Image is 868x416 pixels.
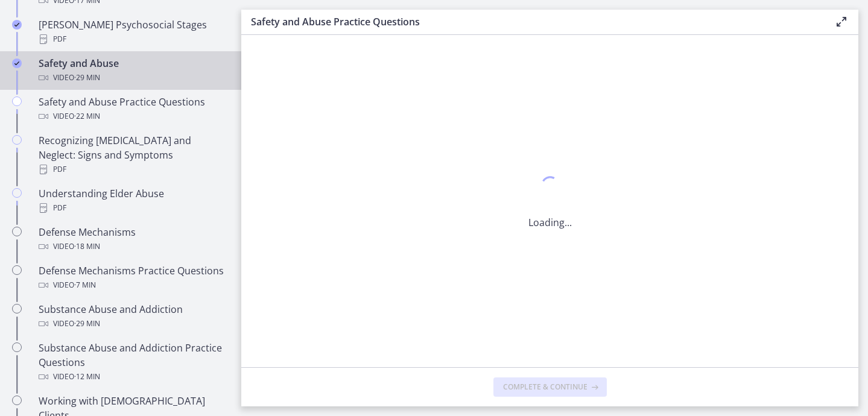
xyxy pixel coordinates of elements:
div: Understanding Elder Abuse [39,186,227,215]
div: PDF [39,162,227,177]
div: Video [39,239,227,254]
div: Defense Mechanisms [39,225,227,254]
div: Recognizing [MEDICAL_DATA] and Neglect: Signs and Symptoms [39,133,227,177]
span: · 18 min [74,239,100,254]
div: [PERSON_NAME] Psychosocial Stages [39,17,227,46]
span: · 29 min [74,317,100,331]
div: Video [39,317,227,331]
div: PDF [39,201,227,215]
div: Video [39,370,227,384]
div: Video [39,278,227,292]
div: Safety and Abuse [39,56,227,85]
button: Complete & continue [493,377,607,397]
div: 1 [528,173,572,201]
div: Video [39,109,227,124]
span: · 12 min [74,370,100,384]
div: Safety and Abuse Practice Questions [39,95,227,124]
p: Loading... [528,215,572,230]
div: Defense Mechanisms Practice Questions [39,263,227,292]
span: · 22 min [74,109,100,124]
i: Completed [12,20,22,30]
h3: Safety and Abuse Practice Questions [251,14,815,29]
i: Completed [12,58,22,68]
div: Substance Abuse and Addiction Practice Questions [39,341,227,384]
span: · 29 min [74,71,100,85]
div: Video [39,71,227,85]
span: Complete & continue [503,382,588,392]
div: Substance Abuse and Addiction [39,302,227,331]
div: PDF [39,32,227,46]
span: · 7 min [74,278,96,292]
